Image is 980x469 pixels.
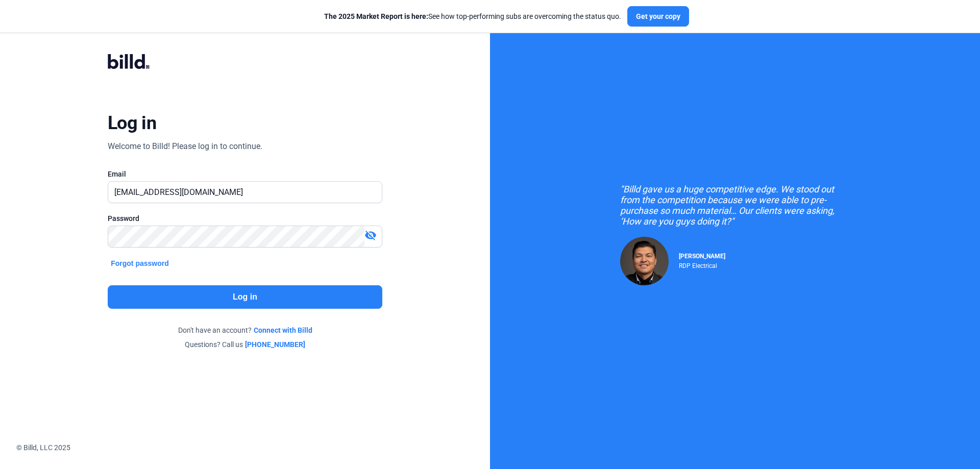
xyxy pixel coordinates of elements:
a: Connect with Billd [254,325,312,335]
button: Log in [108,285,382,309]
button: Forgot password [108,258,172,269]
button: Get your copy [627,6,689,27]
a: [PHONE_NUMBER] [245,339,305,350]
mat-icon: visibility_off [364,229,377,241]
div: Welcome to Billd! Please log in to continue. [108,140,262,153]
img: Raul Pacheco [620,237,669,285]
div: Password [108,213,382,224]
div: See how top-performing subs are overcoming the status quo. [324,11,621,21]
div: Email [108,169,382,179]
div: RDP Electrical [679,260,725,269]
div: "Billd gave us a huge competitive edge. We stood out from the competition because we were able to... [620,184,850,227]
span: [PERSON_NAME] [679,253,725,260]
span: The 2025 Market Report is here: [324,12,428,20]
div: Don't have an account? [108,325,382,335]
div: Log in [108,112,156,134]
div: Questions? Call us [108,339,382,350]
